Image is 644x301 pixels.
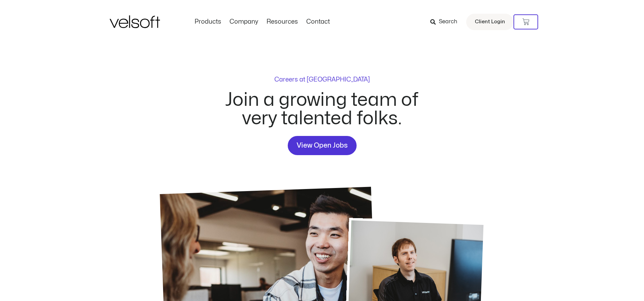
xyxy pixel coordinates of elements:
[466,14,513,30] a: Client Login
[225,18,262,26] a: CompanyMenu Toggle
[190,18,225,26] a: ProductsMenu Toggle
[288,136,357,155] a: View Open Jobs
[190,18,334,26] nav: Menu
[262,18,302,26] a: ResourcesMenu Toggle
[297,140,348,151] span: View Open Jobs
[475,17,505,26] span: Client Login
[110,15,160,28] img: Velsoft Training Materials
[302,18,334,26] a: ContactMenu Toggle
[217,91,427,128] h2: Join a growing team of very talented folks.
[439,17,457,26] span: Search
[274,77,370,83] p: Careers at [GEOGRAPHIC_DATA]
[430,16,462,28] a: Search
